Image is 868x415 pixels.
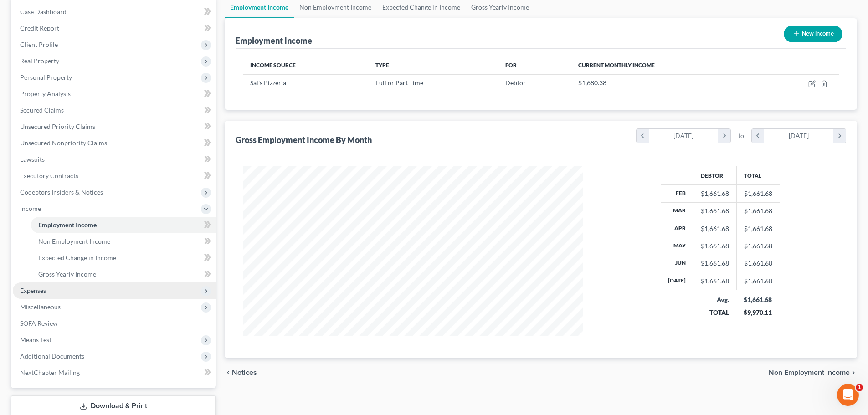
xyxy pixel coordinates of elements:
span: Gross Yearly Income [38,270,96,278]
a: Property Analysis [13,86,216,102]
span: Case Dashboard [20,8,67,15]
span: Miscellaneous [20,303,61,311]
a: Executory Contracts [13,168,216,184]
span: NextChapter Mailing [20,369,80,376]
td: $1,661.68 [736,202,780,220]
td: $1,661.68 [736,220,780,237]
a: Unsecured Priority Claims [13,118,216,135]
a: Lawsuits [13,151,216,168]
th: May [661,237,693,255]
i: chevron_right [833,129,846,143]
span: 1 [856,384,863,391]
th: [DATE] [661,272,693,290]
th: Mar [661,202,693,220]
div: $1,661.68 [701,277,729,286]
button: Non Employment Income chevron_right [769,369,857,376]
td: $1,661.68 [736,237,780,255]
span: Personal Property [20,73,72,81]
th: Total [736,166,780,184]
a: NextChapter Mailing [13,364,216,381]
td: $1,661.68 [736,255,780,272]
span: Sal's Pizzeria [250,79,286,87]
div: [DATE] [764,129,834,143]
span: Property Analysis [20,90,71,97]
div: $1,661.68 [701,224,729,233]
a: SOFA Review [13,315,216,332]
a: Expected Change in Income [31,250,216,266]
span: Expenses [20,287,46,294]
span: Debtor [505,79,526,87]
div: Gross Employment Income By Month [236,134,372,145]
span: Current Monthly Income [578,61,655,68]
span: Non Employment Income [769,369,850,376]
td: $1,661.68 [736,272,780,290]
div: $1,661.68 [701,241,729,251]
div: $1,661.68 [701,259,729,268]
span: Income Source [250,61,296,68]
i: chevron_left [637,129,649,143]
div: $1,661.68 [701,189,729,198]
span: Credit Report [20,24,59,32]
td: $1,661.68 [736,185,780,202]
a: Gross Yearly Income [31,266,216,282]
th: Apr [661,220,693,237]
a: Non Employment Income [31,233,216,250]
span: Real Property [20,57,59,65]
i: chevron_left [752,129,764,143]
i: chevron_right [850,369,857,376]
a: Employment Income [31,217,216,233]
div: Avg. [700,295,729,304]
span: $1,680.38 [578,79,606,87]
span: Means Test [20,336,51,343]
a: Credit Report [13,20,216,36]
span: Non Employment Income [38,237,110,245]
div: TOTAL [700,308,729,317]
span: Executory Contracts [20,172,78,179]
span: Secured Claims [20,106,64,114]
span: Codebtors Insiders & Notices [20,188,103,196]
span: Full or Part Time [375,79,423,87]
span: Income [20,205,41,212]
a: Case Dashboard [13,4,216,20]
span: Lawsuits [20,155,45,163]
button: New Income [784,26,842,42]
span: Expected Change in Income [38,254,116,261]
a: Unsecured Nonpriority Claims [13,135,216,151]
div: Employment Income [236,35,312,46]
span: Employment Income [38,221,97,229]
i: chevron_left [225,369,232,376]
span: SOFA Review [20,319,58,327]
th: Feb [661,185,693,202]
i: chevron_right [718,129,730,143]
a: Secured Claims [13,102,216,118]
div: $9,970.11 [744,308,772,317]
iframe: Intercom live chat [837,384,859,406]
th: Debtor [693,166,736,184]
div: $1,661.68 [744,295,772,304]
span: Unsecured Priority Claims [20,123,95,130]
th: Jun [661,255,693,272]
span: Client Profile [20,41,58,48]
div: $1,661.68 [701,206,729,215]
span: Additional Documents [20,352,84,360]
span: For [505,61,517,68]
span: Notices [232,369,257,376]
span: Unsecured Nonpriority Claims [20,139,107,147]
span: Type [375,61,389,68]
div: [DATE] [649,129,719,143]
button: chevron_left Notices [225,369,257,376]
span: to [738,131,744,140]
